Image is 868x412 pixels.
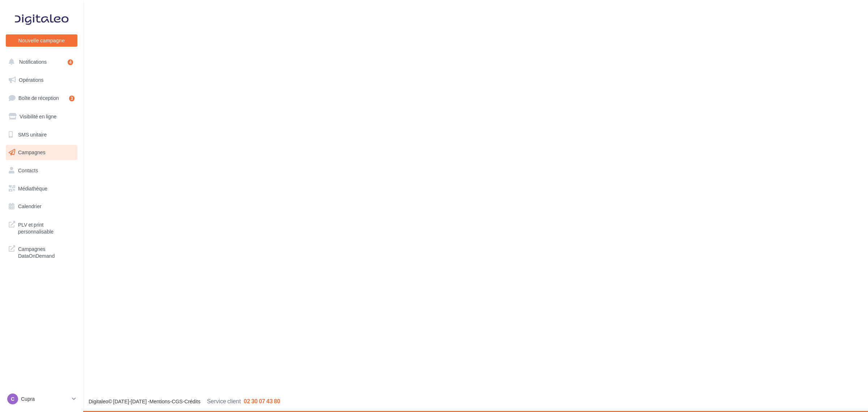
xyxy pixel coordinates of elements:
[4,145,79,160] a: Campagnes
[89,398,108,404] a: Digitaleo
[18,131,47,137] span: SMS unitaire
[4,72,79,88] a: Opérations
[4,127,79,142] a: SMS unitaire
[6,392,77,406] a: C Cupra
[207,398,241,404] span: Service client
[4,109,79,124] a: Visibilité en ligne
[4,54,76,70] button: Notifications 4
[18,220,75,235] span: PLV et print personnalisable
[68,59,73,65] div: 4
[69,96,75,101] div: 3
[4,199,79,214] a: Calendrier
[4,217,79,238] a: PLV et print personnalisable
[184,398,200,404] a: Crédits
[149,398,170,404] a: Mentions
[11,395,14,403] span: C
[18,185,47,192] span: Médiathèque
[18,95,59,101] span: Boîte de réception
[20,113,56,119] span: Visibilité en ligne
[4,163,79,178] a: Contacts
[18,167,38,173] span: Contacts
[21,395,69,403] p: Cupra
[19,77,43,83] span: Opérations
[89,398,280,404] span: © [DATE]-[DATE] - - -
[4,181,79,196] a: Médiathèque
[18,244,75,260] span: Campagnes DataOnDemand
[6,34,77,47] button: Nouvelle campagne
[4,241,79,262] a: Campagnes DataOnDemand
[172,398,183,404] a: CGS
[244,398,280,404] span: 02 30 07 43 80
[19,59,47,65] span: Notifications
[4,90,79,106] a: Boîte de réception3
[18,149,46,155] span: Campagnes
[18,203,42,209] span: Calendrier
